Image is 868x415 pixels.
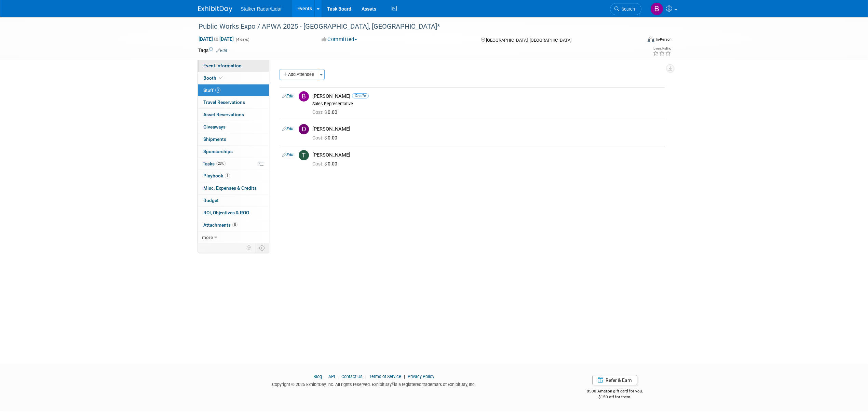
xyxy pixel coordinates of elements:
a: Tasks25% [198,158,269,170]
span: 0.00 [312,109,340,115]
span: Travel Reservations [203,99,245,105]
span: Cost: $ [312,109,328,115]
img: T.jpg [299,150,309,160]
span: 25% [216,161,226,166]
span: Search [619,6,635,12]
div: [PERSON_NAME] [312,152,662,158]
span: Misc. Expenses & Credits [203,185,257,191]
a: Sponsorships [198,146,269,158]
a: Refer & Earn [592,375,637,385]
td: Toggle Event Tabs [255,243,269,252]
a: ROI, Objectives & ROO [198,207,269,219]
span: Cost: $ [312,161,328,166]
a: Contact Us [341,374,363,379]
img: Brooke Journet [650,2,663,15]
span: Attachments [203,222,238,228]
span: 8 [232,222,238,227]
div: Copyright © 2025 ExhibitDay, Inc. All rights reserved. ExhibitDay is a registered trademark of Ex... [198,380,550,388]
span: Shipments [203,136,226,142]
span: Cost: $ [312,135,328,140]
a: API [328,374,335,379]
span: | [323,374,327,379]
div: In-Person [655,37,672,42]
a: Blog [313,374,322,379]
span: Asset Reservations [203,112,244,117]
a: more [198,231,269,243]
span: Onsite [352,93,369,98]
sup: ® [392,381,394,385]
img: B.jpg [299,91,309,102]
a: Staff3 [198,84,269,96]
img: D.jpg [299,124,309,134]
a: Privacy Policy [408,374,434,379]
div: $150 off for them. [560,394,670,400]
button: Add Attendee [280,69,318,80]
div: [PERSON_NAME] [312,93,662,99]
a: Event Information [198,60,269,72]
div: [PERSON_NAME] [312,126,662,132]
div: $500 Amazon gift card for you, [560,384,670,400]
span: | [336,374,340,379]
span: 1 [225,173,230,178]
i: Booth reservation complete [219,76,223,80]
img: ExhibitDay [198,6,232,13]
a: Asset Reservations [198,109,269,121]
div: Event Rating [653,47,671,50]
a: Giveaways [198,121,269,133]
a: Search [610,3,641,15]
a: Budget [198,195,269,206]
a: Attachments8 [198,219,269,231]
img: Format-Inperson.png [648,37,654,42]
a: Playbook1 [198,170,269,182]
button: Committed [319,36,360,43]
span: | [364,374,368,379]
div: Sales Representative [312,101,662,107]
span: Stalker Radar/Lidar [241,6,282,12]
a: Edit [282,152,294,157]
span: | [402,374,407,379]
div: Public Works Expo / APWA 2025 - [GEOGRAPHIC_DATA], [GEOGRAPHIC_DATA]* [196,21,631,33]
td: Personalize Event Tab Strip [243,243,255,252]
span: 0.00 [312,161,340,166]
span: (4 days) [235,37,249,42]
span: more [202,235,213,240]
td: Tags [198,47,227,54]
a: Travel Reservations [198,96,269,108]
a: Shipments [198,133,269,145]
a: Terms of Service [369,374,401,379]
a: Booth [198,72,269,84]
span: [GEOGRAPHIC_DATA], [GEOGRAPHIC_DATA] [486,38,571,43]
span: Tasks [203,161,226,166]
span: Event Information [203,63,242,68]
a: Edit [282,94,294,98]
span: Booth [203,75,224,81]
span: Playbook [203,173,230,178]
a: Edit [216,48,227,53]
span: Sponsorships [203,149,233,154]
span: 0.00 [312,135,340,140]
span: 3 [215,88,220,93]
span: to [213,36,219,42]
a: Edit [282,126,294,131]
span: Budget [203,198,219,203]
div: Event Format [601,36,672,46]
span: ROI, Objectives & ROO [203,210,249,215]
span: [DATE] [DATE] [198,36,234,42]
span: Giveaways [203,124,226,130]
span: Staff [203,88,220,93]
a: Misc. Expenses & Credits [198,182,269,194]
